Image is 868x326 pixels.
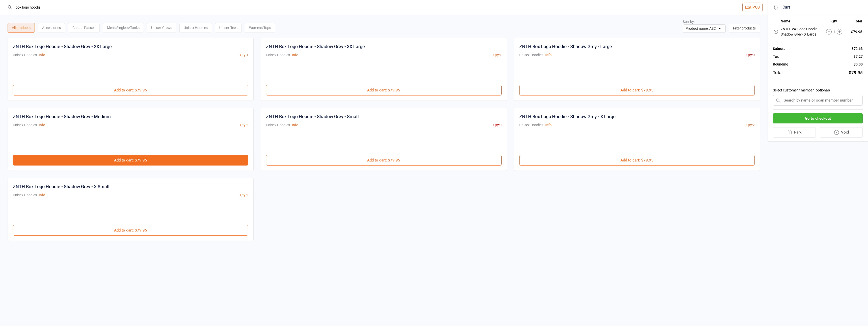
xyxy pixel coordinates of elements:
div: 1 [821,29,847,35]
div: $72.68 [852,46,863,51]
div: Unisex Hoodies [13,192,37,198]
div: Unisex Hoodies [266,122,290,128]
div: Subtotal [773,46,786,51]
th: Total [847,19,862,25]
button: Add to cart: $79.95 [13,225,248,236]
button: Info [39,192,45,198]
div: ZNTH Box Logo Hoodie - Shadow Grey - Large [519,43,612,50]
div: All products [8,23,35,33]
div: ZNTH Box Logo Hoodie - Shadow Grey - X Large [519,113,616,120]
div: Rounding [773,62,788,67]
div: ZNTH Box Logo Hoodie - Shadow Grey - 2X Large [13,43,112,50]
div: Accessories [38,23,65,33]
div: Unisex Hoodies [266,52,290,58]
div: Unisex Hoodies [519,122,543,128]
button: Add to cart: $79.95 [519,155,755,166]
div: Qty: 2 [746,122,755,128]
label: Sort by: [683,20,695,24]
div: Unisex Hoodies [519,52,543,58]
div: Unisex Crews [147,23,176,33]
th: Qty [821,19,847,25]
div: Qty: 0 [746,52,755,58]
div: $7.27 [854,54,863,59]
div: Unisex Tees [215,23,242,33]
div: Unisex Hoodies [179,23,212,33]
label: Select customer / member (optional) [773,88,863,93]
button: Info [545,122,552,128]
button: Void [820,127,863,138]
div: Women's Tops [245,23,275,33]
div: $79.95 [849,70,863,76]
div: Qty: 2 [240,122,248,128]
div: Casual Passes [68,23,100,33]
div: $0.00 [854,62,863,67]
div: ZNTH Box Logo Hoodie - Shadow Grey - Small [266,113,359,120]
button: Park [773,127,816,138]
div: Unisex Hoodies [13,122,37,128]
div: Qty: 2 [240,192,248,198]
div: Qty: 0 [493,122,502,128]
div: Men's Singlets/Tanks [103,23,144,33]
button: Info [292,122,298,128]
div: ZNTH Box Logo Hoodie - Shadow Grey - Medium [13,113,111,120]
button: Add to cart: $79.95 [519,85,755,95]
div: Tax [773,54,779,59]
button: Add to cart: $79.95 [13,85,248,95]
td: ZNTH Box Logo Hoodie - Shadow Grey - X Large [781,26,821,38]
button: Add to cart: $79.95 [13,155,248,166]
td: $79.95 [847,26,862,38]
button: Add to cart: $79.95 [266,85,501,95]
button: Info [39,122,45,128]
div: ZNTH Box Logo Hoodie - Shadow Grey - X Small [13,183,110,190]
button: Info [545,52,552,58]
div: ZNTH Box Logo Hoodie - Shadow Grey - 3X Large [266,43,365,50]
button: Info [39,52,45,58]
div: Total [773,70,782,76]
th: Name [781,19,821,25]
div: Qty: 1 [493,52,502,58]
button: Go to checkout [773,113,863,124]
div: Qty: 1 [240,52,248,58]
div: Unisex Hoodies [13,52,37,58]
button: Add to cart: $79.95 [266,155,501,166]
input: Search by name or scan member number [773,95,863,106]
button: Exit POS [742,3,763,12]
button: Filter products [729,24,760,33]
button: Info [292,52,298,58]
